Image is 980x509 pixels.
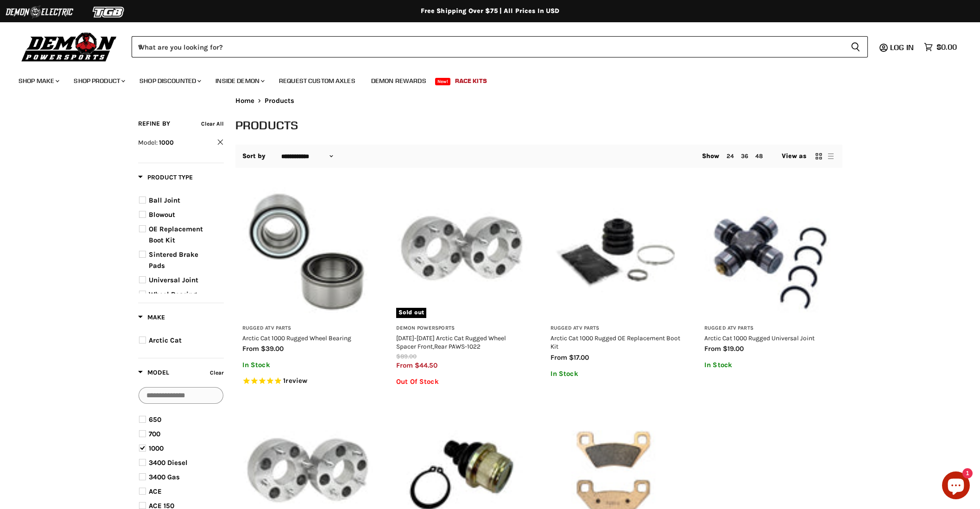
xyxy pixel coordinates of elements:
a: 48 [755,153,763,159]
a: Shop Make [12,71,65,90]
span: ACE [149,487,162,496]
span: New! [435,78,451,85]
span: Show [702,152,720,160]
a: 24 [727,153,734,159]
span: Products [265,97,294,105]
img: Arctic Cat 1000 Rugged Wheel Bearing [242,187,373,318]
a: $0.00 [919,40,961,54]
a: 1996-2020 Arctic Cat Rugged Wheel Spacer Front,Rear PAWS-1022Sold out [396,187,527,318]
h3: Rugged ATV Parts [704,325,835,332]
img: Arctic Cat 1000 Rugged OE Replacement Boot Kit [550,187,682,318]
img: TGB Logo 2 [74,3,144,21]
a: Race Kits [448,71,494,90]
span: Make [138,313,165,321]
span: Refine By [138,120,170,127]
span: 650 [149,415,161,424]
nav: Collection utilities [235,145,842,168]
span: 700 [149,430,160,438]
p: In Stock [704,361,835,369]
div: Free Shipping Over $75 | All Prices In USD [120,7,861,15]
nav: Breadcrumbs [235,97,842,105]
a: [DATE]-[DATE] Arctic Cat Rugged Wheel Spacer Front,Rear PAWS-1022 [396,334,506,350]
button: Clear filter by Model 1000 [138,138,224,150]
span: Log in [890,43,914,52]
button: Filter by Model [138,368,169,380]
span: Wheel Bearing [149,290,197,299]
button: Filter by Product Type [138,173,193,185]
span: Model: [138,139,158,146]
span: 1000 [159,139,174,146]
span: from [550,353,567,362]
h3: Rugged ATV Parts [550,325,682,332]
a: Home [235,97,255,105]
a: Arctic Cat 1000 Rugged Wheel Bearing [242,334,351,342]
span: OE Replacement Boot Kit [149,225,203,244]
a: Inside Demon [209,71,270,90]
span: $89.00 [396,353,417,360]
a: Demon Rewards [364,71,433,90]
span: $0.00 [936,43,957,51]
h3: Demon Powersports [396,325,527,332]
span: 3400 Gas [149,473,180,481]
input: Search Options [139,387,223,404]
label: Sort by [242,153,266,160]
span: from [242,344,259,353]
img: Arctic Cat 1000 Rugged Universal Joint [704,187,835,318]
span: review [285,376,307,385]
span: Blowout [149,210,175,219]
img: 1996-2020 Arctic Cat Rugged Wheel Spacer Front,Rear PAWS-1022 [396,187,527,318]
span: $17.00 [569,353,589,362]
a: Log in [886,43,919,51]
ul: Main menu [12,68,955,90]
button: Filter by Make [138,313,165,324]
img: Demon Powersports [19,30,120,63]
button: list view [826,152,835,161]
a: Shop Product [67,71,131,90]
a: Arctic Cat 1000 Rugged OE Replacement Boot Kit [550,334,680,350]
a: Shop Discounted [133,71,207,90]
span: from [396,361,413,369]
a: 36 [741,153,748,159]
span: 1 reviews [283,376,307,385]
h3: Rugged ATV Parts [242,325,373,332]
span: $44.50 [415,361,437,369]
button: Clear all filters [201,119,224,129]
span: from [704,344,721,353]
span: 1000 [149,444,164,452]
p: In Stock [242,361,373,369]
span: Ball Joint [149,196,180,204]
h1: Products [235,117,842,133]
button: Clear filter by Model [208,368,224,380]
img: Demon Electric Logo 2 [5,3,74,21]
button: Search [843,36,868,57]
span: Sintered Brake Pads [149,250,198,270]
span: Universal Joint [149,276,198,284]
span: Model [138,369,169,376]
span: Sold out [396,308,426,318]
inbox-online-store-chat: Shopify online store chat [939,471,973,502]
span: $19.00 [723,344,744,353]
button: grid view [814,152,823,161]
a: Arctic Cat 1000 Rugged Universal Joint [704,334,815,342]
form: Product [132,36,868,57]
p: Out Of Stock [396,378,527,386]
p: In Stock [550,370,682,378]
span: Rated 5.0 out of 5 stars 1 reviews [242,376,373,386]
span: $39.00 [261,344,284,353]
a: Request Custom Axles [272,71,362,90]
span: 3400 Diesel [149,458,188,467]
span: View as [782,153,807,160]
span: Arctic Cat [149,336,182,344]
input: When autocomplete results are available use up and down arrows to review and enter to select [132,36,843,57]
span: Product Type [138,173,193,181]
